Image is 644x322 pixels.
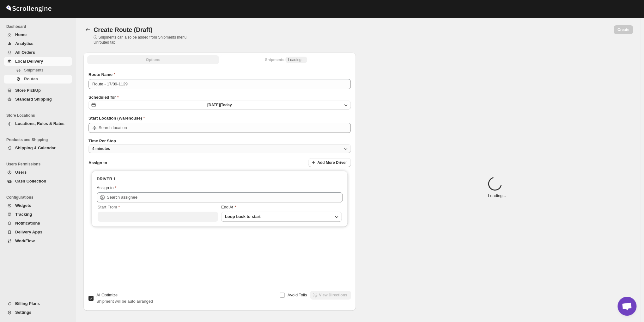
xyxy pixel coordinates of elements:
span: Locations, Rules & Rates [15,121,64,126]
span: Scheduled for [88,95,116,100]
button: 4 minutes [88,144,351,153]
span: Store PickUp [15,88,41,93]
button: Notifications [4,219,72,228]
span: Avoid Tolls [288,293,307,297]
span: Time Per Stop [88,139,116,143]
button: Locations, Rules & Rates [4,119,72,128]
h3: DRIVER 1 [97,176,343,182]
button: Billing Plans [4,299,72,308]
span: Standard Shipping [15,97,52,102]
span: Users [15,170,27,175]
span: Start From [98,205,117,209]
span: [DATE] | [207,103,221,107]
span: Notifications [15,221,40,226]
span: Loop back to start [225,214,261,219]
span: Local Delivery [15,59,43,64]
span: All Orders [15,50,35,55]
button: Cash Collection [4,177,72,186]
div: Open chat [617,297,636,316]
button: All Orders [4,48,72,57]
span: Shipments [24,68,43,72]
span: Shipping & Calendar [15,146,56,150]
button: WorkFlow [4,237,72,245]
span: Options [146,57,160,62]
div: All Route Options [83,66,356,276]
button: Delivery Apps [4,228,72,237]
span: Store Locations [6,113,73,118]
button: [DATE]|Today [88,101,351,109]
button: Selected Shipments [220,55,352,64]
span: Assign to [88,160,107,165]
span: Delivery Apps [15,230,42,234]
button: Routes [4,75,72,84]
span: WorkFlow [15,238,35,243]
input: Search location [99,123,351,133]
button: Analytics [4,39,72,48]
button: Loop back to start [221,212,342,222]
span: Shipment will be auto arranged [96,299,153,304]
span: Settings [15,310,31,315]
span: Create Route (Draft) [94,26,152,33]
div: Loading... [488,177,506,199]
p: ⓘ Shipments can also be added from Shipments menu Unrouted tab [94,35,196,45]
input: Search assignee [107,192,343,202]
span: Add More Driver [317,160,347,165]
button: Add More Driver [308,158,350,167]
button: Users [4,168,72,177]
button: Widgets [4,201,72,210]
span: Dashboard [6,24,73,29]
span: 4 minutes [92,146,110,151]
span: Routes [24,77,38,81]
span: Home [15,32,27,37]
span: Start Location (Warehouse) [88,116,142,121]
span: Route Name [88,72,112,77]
span: Tracking [15,212,32,217]
button: Home [4,30,72,39]
span: Cash Collection [15,179,46,183]
span: Today [221,103,232,107]
span: Billing Plans [15,301,40,306]
span: Users Permissions [6,162,73,167]
span: Products and Shipping [6,137,73,142]
span: Loading... [288,57,305,62]
span: AI Optimize [96,293,118,297]
button: Routes [83,25,92,34]
span: Widgets [15,203,31,208]
div: Shipments [265,57,307,63]
span: Analytics [15,41,33,46]
button: Settings [4,308,72,317]
button: Shipping & Calendar [4,144,72,152]
button: Shipments [4,66,72,75]
button: All Route Options [87,55,219,64]
span: Configurations [6,195,73,200]
input: Eg: Bengaluru Route [88,79,351,89]
div: Assign to [97,185,113,191]
button: Tracking [4,210,72,219]
div: End At [221,204,342,210]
